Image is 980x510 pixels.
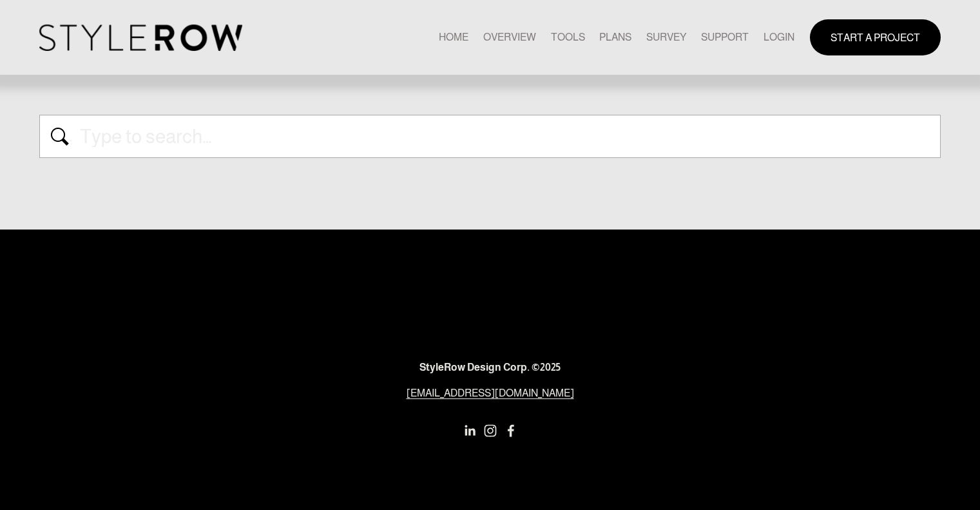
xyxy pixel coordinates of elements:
a: HOME [439,28,468,46]
strong: StyleRow Design Corp. ©2025 [419,362,561,373]
span: SUPPORT [701,30,749,45]
a: LOGIN [764,28,794,46]
a: folder dropdown [701,28,749,46]
a: OVERVIEW [483,28,536,46]
a: Facebook [504,424,517,437]
a: PLANS [599,28,631,46]
a: [EMAIL_ADDRESS][DOMAIN_NAME] [407,386,574,401]
a: SURVEY [646,28,686,46]
input: Type to search… [79,125,933,148]
a: LinkedIn [463,424,476,437]
a: TOOLS [551,28,585,46]
a: START A PROJECT [810,19,941,55]
a: Instagram [484,424,497,437]
img: StyleRow [39,25,242,51]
